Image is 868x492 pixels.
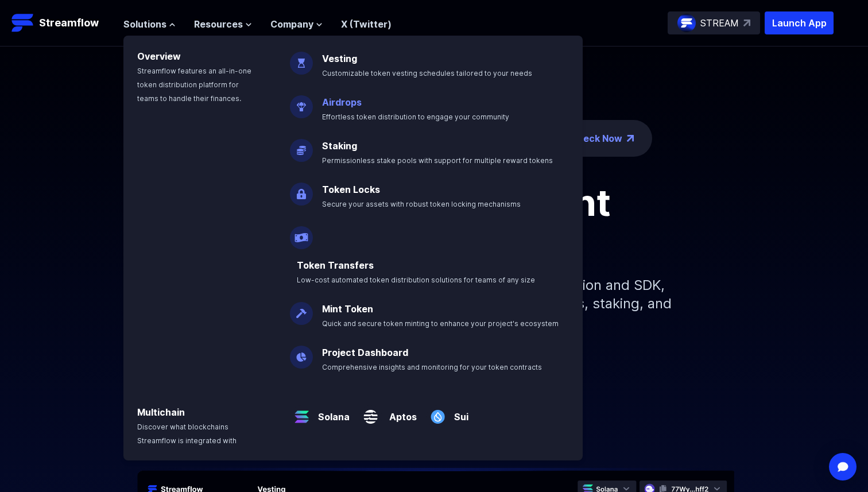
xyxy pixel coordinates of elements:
span: Streamflow features an all-in-one token distribution platform for teams to handle their finances. [137,67,251,103]
a: Solana [313,401,350,424]
a: STREAM [668,11,760,34]
a: Token Locks [322,184,380,195]
a: X (Twitter) [341,18,392,30]
a: Overview [137,51,181,62]
a: Staking [322,140,357,152]
img: top-right-arrow.svg [743,20,750,26]
button: Company [270,17,323,31]
img: streamflow-logo-circle.png [677,14,696,32]
span: Customizable token vesting schedules tailored to your needs [322,69,532,78]
a: Mint Token [322,303,373,315]
img: Staking [290,130,313,162]
span: Quick and secure token minting to enhance your project's ecosystem [322,319,559,328]
img: Mint Token [290,293,313,325]
button: Launch App [765,11,834,34]
img: Vesting [290,42,313,75]
a: Streamflow [11,11,112,34]
button: Resources [194,17,252,31]
a: Project Dashboard [322,347,408,358]
a: Aptos [382,401,417,424]
img: Streamflow Logo [11,11,34,34]
span: Low-cost automated token distribution solutions for teams of any size [297,276,535,284]
img: Project Dashboard [290,336,313,369]
button: Solutions [123,17,176,31]
p: STREAM [700,16,739,30]
p: Streamflow [39,15,99,31]
span: Solutions [123,17,166,31]
span: Company [270,17,313,31]
img: Airdrops [290,86,313,118]
span: Resources [194,17,243,31]
img: Token Locks [290,173,313,206]
span: Permissionless stake pools with support for multiple reward tokens [322,156,553,165]
img: Payroll [290,217,313,249]
a: Token Transfers [297,259,374,271]
span: Discover what blockchains Streamflow is integrated with [137,423,237,445]
div: Open Intercom Messenger [829,453,857,481]
span: Secure your assets with robust token locking mechanisms [322,200,521,208]
a: Vesting [322,53,357,64]
img: Sui [426,396,449,428]
img: Aptos [359,396,382,428]
img: top-right-arrow.png [627,135,634,142]
a: Sui [449,401,468,424]
span: Comprehensive insights and monitoring for your token contracts [322,363,542,371]
a: Multichain [137,406,185,418]
span: Effortless token distribution to engage your community [322,113,509,121]
a: Airdrops [322,96,362,108]
img: Solana [290,396,313,428]
a: Check Now [571,131,622,145]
